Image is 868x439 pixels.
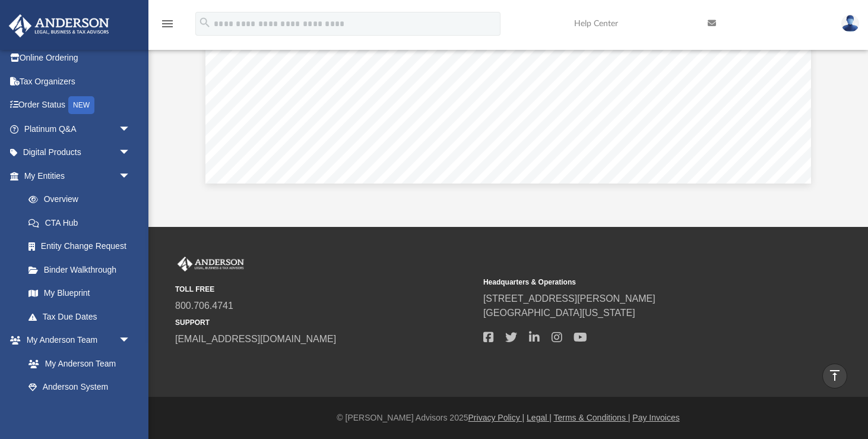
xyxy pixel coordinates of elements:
[8,141,148,165] a: Digital Productsarrow_drop_down
[17,258,148,282] a: Binder Walkthrough
[828,368,842,383] i: vertical_align_top
[119,141,142,165] span: arrow_drop_down
[17,305,148,329] a: Tax Due Dates
[483,293,655,304] a: [STREET_ADDRESS][PERSON_NAME]
[119,329,142,353] span: arrow_drop_down
[175,317,475,328] small: SUPPORT
[68,96,94,114] div: NEW
[175,334,336,344] a: [EMAIL_ADDRESS][DOMAIN_NAME]
[483,277,783,288] small: Headquarters & Operations
[17,235,148,258] a: Entity Change Request
[160,23,175,31] a: menu
[841,15,859,32] img: User Pic
[175,257,246,272] img: Anderson Advisors Platinum Portal
[8,329,142,352] a: My Anderson Teamarrow_drop_down
[468,413,525,422] a: Privacy Policy |
[17,399,142,422] a: Client Referrals
[8,164,148,188] a: My Entitiesarrow_drop_down
[8,93,148,118] a: Order StatusNEW
[554,413,631,422] a: Terms & Conditions |
[8,70,148,93] a: Tax Organizers
[119,117,142,141] span: arrow_drop_down
[632,413,679,422] a: Pay Invoices
[822,364,847,389] a: vertical_align_top
[17,375,142,399] a: Anderson System
[17,188,148,211] a: Overview
[198,16,211,29] i: search
[160,17,175,31] i: menu
[175,284,475,295] small: TOLL FREE
[5,14,113,37] img: Anderson Advisors Platinum Portal
[17,352,137,375] a: My Anderson Team
[8,117,148,141] a: Platinum Q&Aarrow_drop_down
[119,164,142,188] span: arrow_drop_down
[17,282,142,305] a: My Blueprint
[148,412,868,424] div: © [PERSON_NAME] Advisors 2025
[175,301,233,311] a: 800.706.4741
[483,308,635,318] a: [GEOGRAPHIC_DATA][US_STATE]
[527,413,552,422] a: Legal |
[17,211,148,235] a: CTA Hub
[8,46,148,70] a: Online Ordering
